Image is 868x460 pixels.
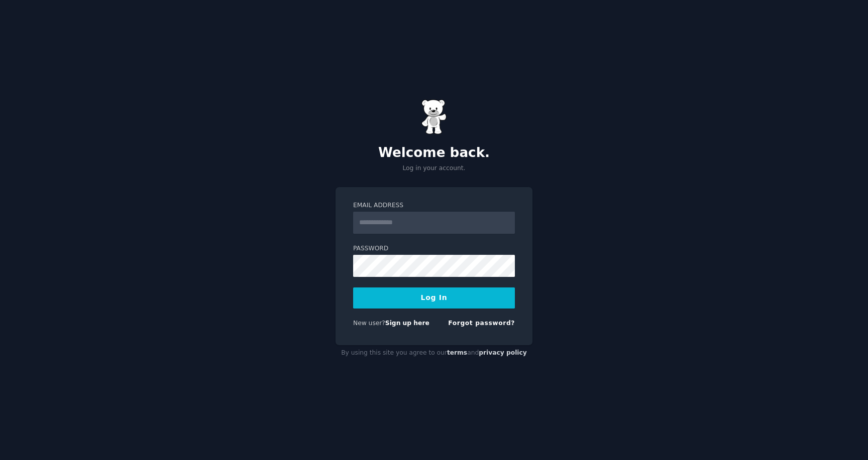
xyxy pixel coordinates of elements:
span: New user? [353,320,385,327]
a: privacy policy [479,349,527,356]
a: Forgot password? [448,320,515,327]
button: Log In [353,287,515,309]
label: Password [353,244,515,253]
a: Sign up here [385,320,429,327]
h2: Welcome back. [336,145,532,161]
img: Gummy Bear [421,99,447,134]
div: By using this site you agree to our and [336,345,532,361]
a: terms [447,349,467,356]
p: Log in your account. [336,164,532,173]
label: Email Address [353,201,515,210]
